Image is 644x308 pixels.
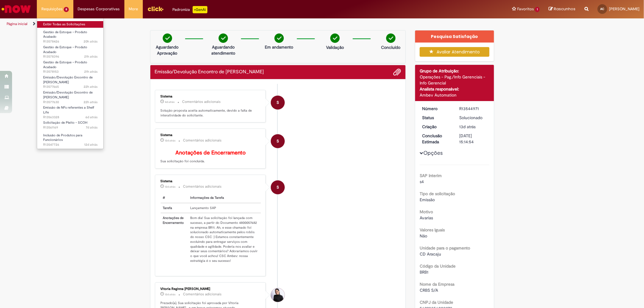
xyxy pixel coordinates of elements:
span: 12d atrás [165,139,176,142]
small: Comentários adicionais [183,138,222,143]
span: S [277,134,279,148]
div: Pesquisa Satisfação [415,30,494,43]
p: Em andamento [265,44,293,50]
span: Favoritos [517,6,534,12]
div: 17/09/2025 17:14:50 [459,124,487,130]
a: Exibir Todas as Solicitações [37,21,104,28]
div: R13544971 [459,106,487,112]
span: 21h atrás [84,69,98,74]
dt: Conclusão Estimada [418,133,455,145]
span: R13578426 [43,39,98,44]
b: SAP Interim [420,173,442,178]
img: check-circle-green.png [330,33,340,43]
div: Sistema [161,133,261,137]
small: Comentários adicionais [182,99,221,104]
span: Despesas Corporativas [78,6,120,12]
b: Unidade para o pagamento [420,245,470,251]
span: R13578153 [43,69,98,74]
th: Anotações de Encerramento [161,213,188,265]
p: +GenAi [193,6,207,13]
a: Aberto R13547726 : Inclusão de Produtos para Funcionários [37,132,104,145]
span: Gestão de Estoque – Produto Acabado [43,30,87,39]
span: R13577630 [43,100,98,105]
time: 23/09/2025 23:24:15 [86,125,98,130]
small: Comentários adicionais [183,292,222,297]
a: Aberto R13577630 : Emissão/Devolução Encontro de Contas Fornecedor [37,89,104,102]
span: Emissão/Devolução Encontro de [PERSON_NAME] [43,90,93,100]
span: R13561169 [43,125,98,130]
dt: Número [418,106,455,112]
span: 13d atrás [459,124,476,129]
time: 29/09/2025 17:04:14 [84,39,98,44]
span: Emissão [420,197,435,202]
b: Valores Iguais [420,227,445,233]
span: R13577665 [43,84,98,89]
span: R13578396 [43,54,98,59]
div: Vitoria Reginna [PERSON_NAME] [161,287,261,291]
span: 21h atrás [84,54,98,59]
td: Lançamento SAP [188,203,261,213]
a: Aberto R13578396 : Gestão de Estoque – Produto Acabado [37,44,104,57]
span: 8 [64,7,69,12]
h2: Emissão/Devolução Encontro de Contas Fornecedor Histórico de tíquete [155,69,264,75]
time: 29/09/2025 16:24:55 [84,69,98,74]
div: Ambev Automation [420,92,489,98]
p: Validação [326,44,344,50]
p: Concluído [381,44,400,50]
dt: Criação [418,124,455,130]
time: 19/09/2025 09:44:15 [165,139,176,142]
a: Aberto R13577665 : Emissão/Devolução Encontro de Contas Fornecedor [37,74,104,87]
th: Tarefa [161,203,188,213]
a: Aberto R13561169 : Solicitação de Pleito - SCOH [37,119,104,131]
img: click_logo_yellow_360x200.png [147,4,164,13]
span: 12d atrás [165,185,176,189]
time: 29/09/2025 15:20:56 [84,84,98,89]
b: CNPJ da Unidade [420,300,453,305]
span: Gestão de Estoque – Produto Acabado [43,45,87,54]
td: Bom dia! Sua solicitação foi lançada com sucesso, a partir do Documento 4800057682 na empresa BR1... [188,213,261,265]
div: System [271,180,285,194]
img: check-circle-green.png [274,33,284,43]
a: Aberto R13563328 : Emissão de NFs referentes a Shelf Life [37,104,104,117]
p: Solução proposta aceita automaticamente, devido a falta de interatividade do solicitante. [161,108,261,118]
button: Avaliar Atendimento [420,47,489,57]
div: Vitoria Reginna Cavalcante Ferreira [271,288,285,302]
span: 7d atrás [86,125,98,130]
div: Solucionado [459,115,487,121]
time: 29/09/2025 17:00:37 [84,54,98,59]
span: 20h atrás [84,39,98,44]
p: Sua solicitação foi concluída. [161,150,261,164]
span: R13547726 [43,142,98,147]
button: Adicionar anexos [393,68,401,76]
time: 29/09/2025 15:17:11 [84,100,98,104]
a: Rascunhos [549,6,575,12]
img: ServiceNow [1,3,32,15]
span: 22h atrás [84,100,98,104]
span: Emissão de NFs referentes a Shelf Life [43,105,94,115]
div: Sistema [161,95,261,98]
span: CD Aracaju [420,251,441,257]
p: Aguardando atendimento [209,44,238,56]
b: Anotações de Encerramento [175,149,246,156]
img: check-circle-green.png [386,33,396,43]
span: R13563328 [43,115,98,120]
img: check-circle-green.png [219,33,228,43]
div: Operações - Pag./Info Gerenciais - Info Gerencial [420,74,489,86]
span: s4 [420,179,424,184]
span: [PERSON_NAME] [609,6,639,11]
div: Analista responsável: [420,86,489,92]
time: 24/09/2025 14:37:34 [85,115,98,119]
b: Nome da Empresa [420,281,454,287]
img: check-circle-green.png [163,33,172,43]
span: 6d atrás [85,115,98,119]
time: 18/09/2025 15:12:37 [84,142,98,147]
span: Não [420,233,427,239]
small: Comentários adicionais [183,184,222,189]
b: Código da Unidade [420,263,456,269]
ul: Requisições [37,18,104,149]
a: Aberto R13578426 : Gestão de Estoque – Produto Acabado [37,29,104,42]
th: Informações da Tarefa [188,193,261,203]
span: More [129,6,138,12]
p: Aguardando Aprovação [153,44,182,56]
time: 19/09/2025 09:44:13 [165,185,176,189]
